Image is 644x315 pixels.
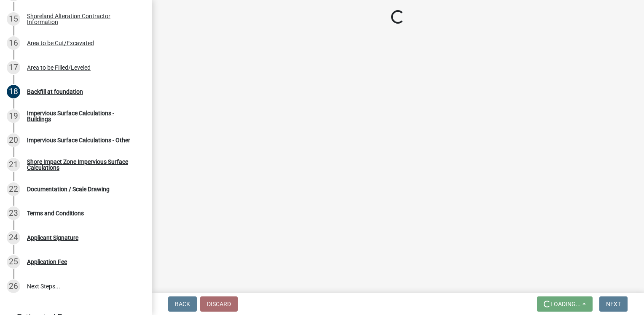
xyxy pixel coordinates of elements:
span: Back [175,301,190,307]
button: Next [599,296,628,312]
div: Shore Impact Zone Impervious Surface Calculations [27,159,138,171]
div: 18 [7,85,20,98]
div: 26 [7,280,20,293]
span: Loading... [550,301,581,307]
div: Terms and Conditions [27,210,84,216]
span: Next [606,301,621,307]
button: Discard [200,296,238,312]
div: Application Fee [27,259,67,265]
div: Documentation / Scale Drawing [27,186,110,192]
div: 21 [7,158,20,171]
div: Impervious Surface Calculations - Buildings [27,110,138,122]
div: 19 [7,109,20,123]
div: Impervious Surface Calculations - Other [27,137,130,143]
div: 25 [7,255,20,269]
div: Shoreland Alteration Contractor Information [27,13,138,25]
button: Loading... [537,296,593,312]
button: Back [168,296,197,312]
div: 17 [7,61,20,74]
div: 16 [7,36,20,50]
div: Area to be Cut/Excavated [27,40,94,46]
div: Backfill at foundation [27,89,83,95]
div: 24 [7,231,20,244]
div: Applicant Signature [27,235,78,241]
div: 22 [7,182,20,196]
div: Area to be Filled/Leveled [27,65,91,71]
div: 15 [7,12,20,26]
div: 20 [7,133,20,147]
div: 23 [7,206,20,220]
